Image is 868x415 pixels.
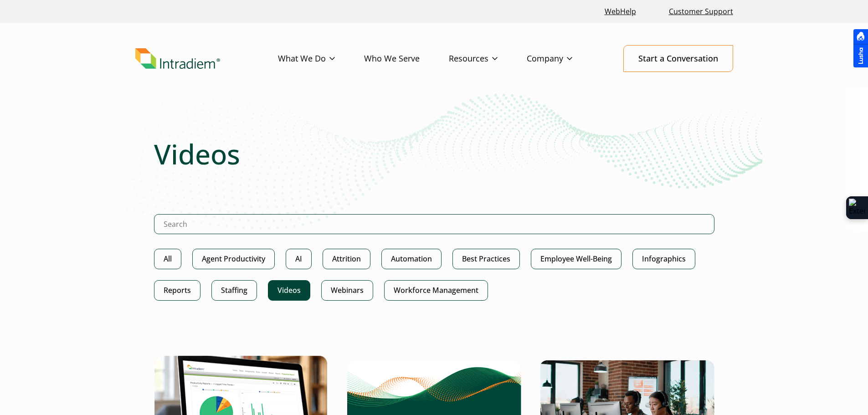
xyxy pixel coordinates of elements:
a: Resources [449,46,527,72]
form: Search Intradiem [154,214,714,249]
a: Videos [268,280,310,301]
a: Agent Productivity [192,249,275,269]
a: Who We Serve [364,46,449,72]
a: Employee Well-Being [531,249,621,269]
a: Webinars [321,280,373,301]
a: What We Do [278,46,364,72]
a: Best Practices [452,249,520,269]
img: Extension Icon [849,199,865,217]
a: Attrition [323,249,370,269]
a: Automation [381,249,442,269]
h1: Videos [154,138,714,170]
a: Staffing [211,280,257,301]
input: Search [154,214,714,234]
a: Customer Support [665,2,737,21]
a: Link to homepage of Intradiem [135,48,278,69]
a: Start a Conversation [623,45,733,72]
a: All [154,249,181,269]
a: Workforce Management [384,280,488,301]
img: Intradiem [135,48,220,69]
a: Reports [154,280,200,301]
a: Infographics [632,249,695,269]
a: Company [527,46,601,72]
a: Link opens in a new window [601,2,640,21]
a: AI [286,249,312,269]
